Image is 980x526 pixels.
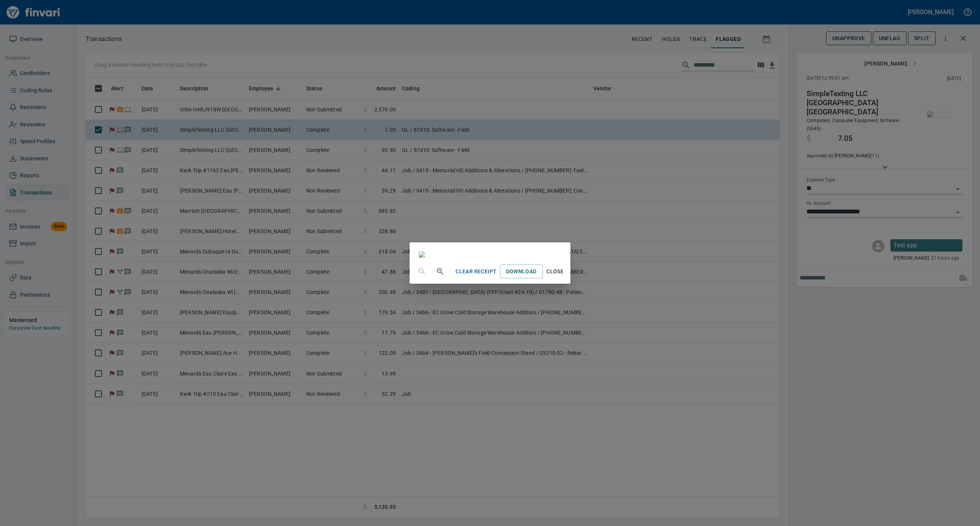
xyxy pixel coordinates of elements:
[419,252,425,258] img: receipts%2Fmarketjohnson%2F2025-09-25%2FMuisxH6P3vOH8i8oVSZRn9NadiA3__E5Yk5WPsRvWysKsSxTqs.jpg
[546,267,564,276] span: Close
[500,265,543,279] a: Download
[543,265,567,279] button: Close
[452,265,500,279] button: Clear Receipt
[506,267,537,276] span: Download
[456,267,497,276] span: Clear Receipt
